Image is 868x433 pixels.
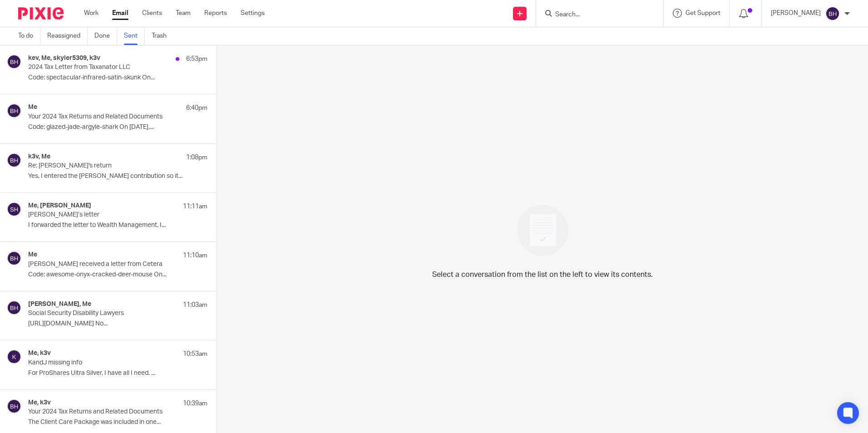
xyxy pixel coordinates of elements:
img: svg%3E [7,300,21,315]
h4: Me, k3v [28,399,51,407]
p: 11:03am [183,300,207,310]
img: svg%3E [7,251,21,266]
p: 1:08pm [186,153,207,162]
p: [PERSON_NAME]’s letter [28,211,172,219]
p: Re: [PERSON_NAME]'s return [28,162,172,170]
h4: [PERSON_NAME], Me [28,300,91,308]
img: Pixie [18,7,64,20]
img: svg%3E [825,6,840,21]
p: Code: glazed-jade-argyle-shark On [DATE],... [28,123,207,131]
p: Your 2024 Tax Returns and Related Documents [28,113,172,121]
h4: Me, k3v [28,349,51,357]
a: Email [112,9,128,18]
a: Clients [142,9,162,18]
p: [PERSON_NAME] [771,9,821,18]
p: 6:53pm [186,54,207,64]
p: 11:11am [183,202,207,211]
p: 11:10am [183,251,207,260]
a: Work [84,9,99,18]
a: To do [18,27,40,45]
p: Select a conversation from the list on the left to view its contents. [432,269,653,280]
p: [PERSON_NAME] received a letter from Cetera [28,261,172,268]
h4: Me, [PERSON_NAME] [28,202,91,210]
span: Get Support [686,10,720,16]
p: KandJ missing info [28,359,172,367]
h4: Me [28,251,37,259]
p: 6:40pm [186,103,207,113]
a: Reports [204,9,227,18]
p: 10:39am [183,399,207,408]
img: svg%3E [7,54,21,69]
p: 10:53am [183,349,207,359]
a: Done [94,27,117,45]
p: [URL][DOMAIN_NAME] No... [28,320,207,328]
img: svg%3E [7,153,21,167]
a: Settings [241,9,265,18]
img: svg%3E [7,103,21,118]
input: Search [554,11,636,19]
img: svg%3E [7,202,21,216]
img: image [511,199,574,262]
p: Code: awesome-onyx-cracked-deer-mouse On... [28,271,207,279]
a: Reassigned [47,27,88,45]
h4: k3v, Me [28,153,50,161]
p: Code: spectacular-infrared-satin-skunk On... [28,74,207,82]
p: 2024 Tax Letter from Taxanator LLC [28,64,172,71]
h4: kev, Me, skyler5309, k3v [28,54,100,62]
img: svg%3E [7,349,21,364]
p: I forwarded the letter to Wealth Management. I... [28,221,207,229]
h4: Me [28,103,37,111]
a: Team [176,9,191,18]
img: svg%3E [7,399,21,413]
p: Your 2024 Tax Returns and Related Documents [28,408,172,416]
p: For ProShares Ultra Silver, I have all I need. ... [28,369,207,377]
a: Sent [124,27,145,45]
p: Social Security Disability Lawyers [28,310,172,317]
a: Trash [152,27,173,45]
p: Yes, I entered the [PERSON_NAME] contribution so it... [28,172,207,180]
p: The Client Care Package was included in one... [28,418,207,426]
